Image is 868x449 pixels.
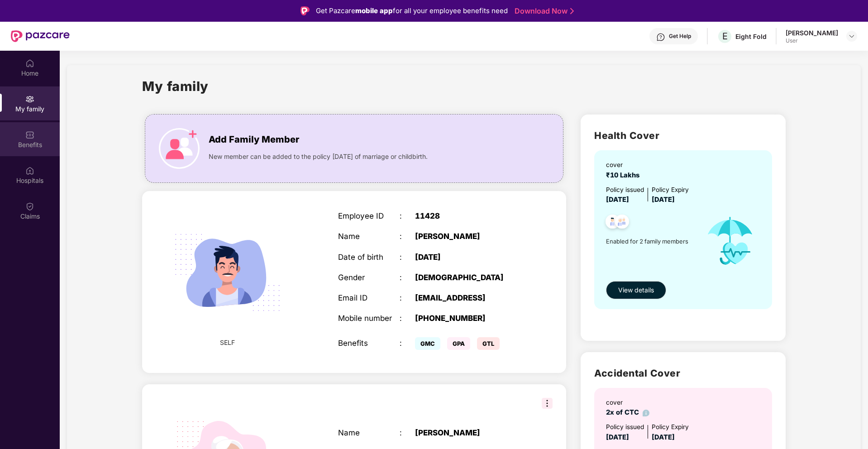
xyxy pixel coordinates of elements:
div: 11428 [415,211,523,220]
div: Date of birth [338,253,400,262]
span: [DATE] [652,196,675,204]
img: svg+xml;base64,PHN2ZyB4bWxucz0iaHR0cDovL3d3dy53My5vcmcvMjAwMC9zdmciIHdpZHRoPSI0OC45NDMiIGhlaWdodD... [611,212,633,234]
div: : [400,253,415,262]
div: Policy issued [606,422,644,432]
div: [EMAIL_ADDRESS] [415,293,523,302]
img: svg+xml;base64,PHN2ZyBpZD0iQmVuZWZpdHMiIHhtbG5zPSJodHRwOi8vd3d3LnczLm9yZy8yMDAwL3N2ZyIgd2lkdGg9Ij... [25,130,34,139]
img: info [643,410,649,416]
img: New Pazcare Logo [11,30,70,42]
span: Enabled for 2 family members [606,237,697,246]
div: Email ID [338,293,400,302]
div: cover [606,398,649,408]
img: svg+xml;base64,PHN2ZyB3aWR0aD0iMzIiIGhlaWdodD0iMzIiIHZpZXdCb3g9IjAgMCAzMiAzMiIgZmlsbD0ibm9uZSIgeG... [542,398,553,409]
span: GPA [447,337,470,350]
div: Employee ID [338,211,400,220]
img: icon [697,205,763,277]
span: E [722,31,728,42]
div: Gender [338,273,400,282]
div: Benefits [338,339,400,348]
div: Eight Fold [735,32,767,41]
h2: Accidental Cover [594,366,772,381]
img: svg+xml;base64,PHN2ZyBpZD0iSG9tZSIgeG1sbnM9Imh0dHA6Ly93d3cudzMub3JnLzIwMDAvc3ZnIiB3aWR0aD0iMjAiIG... [25,59,34,68]
img: svg+xml;base64,PHN2ZyBpZD0iSGVscC0zMngzMiIgeG1sbnM9Imh0dHA6Ly93d3cudzMub3JnLzIwMDAvc3ZnIiB3aWR0aD... [656,33,665,42]
span: View details [618,285,654,295]
span: [DATE] [606,433,629,441]
img: svg+xml;base64,PHN2ZyBpZD0iQ2xhaW0iIHhtbG5zPSJodHRwOi8vd3d3LnczLm9yZy8yMDAwL3N2ZyIgd2lkdGg9IjIwIi... [25,202,34,211]
div: : [400,314,415,323]
img: Stroke [570,6,574,16]
span: New member can be added to the policy [DATE] of marriage or childbirth. [209,152,428,162]
span: [DATE] [652,433,675,441]
span: 2x of CTC [606,408,649,416]
img: svg+xml;base64,PHN2ZyBpZD0iSG9zcGl0YWxzIiB4bWxucz0iaHR0cDovL3d3dy53My5vcmcvMjAwMC9zdmciIHdpZHRoPS... [25,166,34,175]
div: [DEMOGRAPHIC_DATA] [415,273,523,282]
div: : [400,293,415,302]
img: svg+xml;base64,PHN2ZyB3aWR0aD0iMjAiIGhlaWdodD0iMjAiIHZpZXdCb3g9IjAgMCAyMCAyMCIgZmlsbD0ibm9uZSIgeG... [25,95,34,104]
div: [PERSON_NAME] [786,29,838,37]
div: [DATE] [415,253,523,262]
img: svg+xml;base64,PHN2ZyB4bWxucz0iaHR0cDovL3d3dy53My5vcmcvMjAwMC9zdmciIHdpZHRoPSIyMjQiIGhlaWdodD0iMT... [162,207,292,338]
div: cover [606,160,643,170]
div: Mobile number [338,314,400,323]
span: GTL [477,337,500,350]
a: Download Now [515,6,571,16]
div: Get Pazcare for all your employee benefits need [316,5,508,16]
span: ₹10 Lakhs [606,171,643,179]
div: User [786,37,838,44]
img: icon [159,128,200,169]
img: Logo [300,6,310,15]
img: svg+xml;base64,PHN2ZyBpZD0iRHJvcGRvd24tMzJ4MzIiIHhtbG5zPSJodHRwOi8vd3d3LnczLm9yZy8yMDAwL3N2ZyIgd2... [848,33,855,40]
div: : [400,232,415,241]
div: : [400,273,415,282]
span: GMC [415,337,440,350]
div: Name [338,428,400,437]
span: Add Family Member [209,133,299,147]
div: Policy issued [606,185,644,195]
div: Policy Expiry [652,185,689,195]
span: SELF [220,338,235,348]
div: Name [338,232,400,241]
button: View details [606,281,666,299]
div: Get Help [669,33,691,40]
div: : [400,211,415,220]
img: svg+xml;base64,PHN2ZyB4bWxucz0iaHR0cDovL3d3dy53My5vcmcvMjAwMC9zdmciIHdpZHRoPSI0OC45NDMiIGhlaWdodD... [601,212,624,234]
div: [PHONE_NUMBER] [415,314,523,323]
div: Policy Expiry [652,422,689,432]
div: [PERSON_NAME] [415,428,523,437]
span: [DATE] [606,196,629,204]
div: [PERSON_NAME] [415,232,523,241]
h2: Health Cover [594,128,772,143]
strong: mobile app [355,6,393,15]
div: : [400,339,415,348]
div: : [400,428,415,437]
h1: My family [142,76,209,96]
